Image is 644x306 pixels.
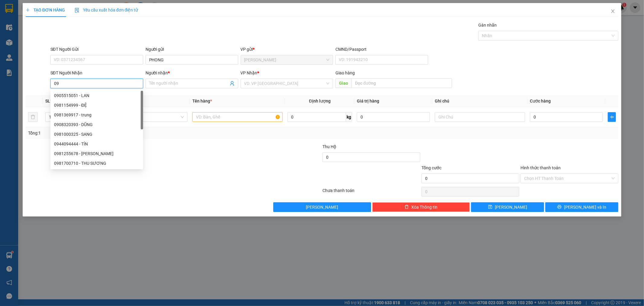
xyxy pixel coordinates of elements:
div: 0981700710 - THU SƯƠNG [50,158,143,168]
div: 0908320393 - DŨNG [50,120,143,129]
span: [PERSON_NAME] [306,204,338,210]
div: 0981000325 - SANG [54,131,139,138]
span: Giao [335,78,351,88]
input: Ghi Chú [435,112,525,122]
img: logo.jpg [8,8,38,38]
span: Tổng cước [421,165,441,170]
span: [PERSON_NAME] [495,204,527,210]
div: 0981369917 - trung [54,112,139,118]
th: Ghi chú [432,95,527,107]
div: Chưa thanh toán [322,187,421,198]
span: Giá trị hàng [357,99,379,103]
span: kg [346,112,352,122]
span: Yêu cầu xuất hóa đơn điện tử [75,8,138,12]
input: Dọc đường [351,78,452,88]
span: [PERSON_NAME] và In [564,204,606,210]
img: logo.jpg [84,8,98,22]
span: plus [608,115,616,119]
div: Người nhận [146,70,238,76]
button: plus [608,112,616,122]
button: Close [604,3,621,20]
div: SĐT Người Gửi [50,46,143,53]
button: [PERSON_NAME] [273,202,371,212]
div: 0981154999 - ĐỆ [50,100,143,110]
span: user-add [230,81,235,86]
div: SĐT Người Nhận [50,70,143,76]
div: 0981700710 - THU SƯƠNG [54,160,139,167]
span: Tên hàng [192,99,212,103]
span: Xóa Thông tin [411,204,437,210]
div: 0908320393 - DŨNG [54,121,139,128]
li: (c) 2017 [69,29,101,36]
input: 0 [357,112,430,122]
div: 0981369917 - trung [50,110,143,120]
div: VP gửi [241,46,333,53]
span: VP Nhận [241,70,258,75]
span: Thu Hộ [322,144,336,149]
div: 0981000325 - SANG [50,129,143,139]
button: save[PERSON_NAME] [471,202,544,212]
b: BIÊN NHẬN GỬI HÀNG [49,9,68,48]
span: delete [405,205,409,210]
label: Hình thức thanh toán [521,165,561,170]
div: 0944094444 - TÍN [50,139,143,149]
img: icon [75,8,79,13]
span: Giao hàng [335,70,355,75]
span: TẠO ĐƠN HÀNG [26,8,65,12]
b: [DOMAIN_NAME] [69,23,101,28]
div: 0944094444 - TÍN [54,141,139,147]
span: plus [26,8,30,12]
span: close [610,9,615,14]
label: Gán nhãn [478,23,497,28]
span: Cước hàng [530,99,551,103]
button: deleteXóa Thông tin [372,202,470,212]
div: Người gửi [146,46,238,53]
button: delete [28,112,38,122]
div: CMND/Passport [335,46,428,53]
div: 0905515051 - LAN [50,91,143,100]
div: Tổng: 1 [28,130,248,136]
span: Định lượng [309,99,331,103]
span: printer [557,205,562,210]
span: save [488,205,492,210]
div: 0981255678 - ANH ĐÀO [50,149,143,158]
span: Lê Hồng Phong [244,55,330,64]
input: VD: Bàn, Ghế [192,112,283,122]
div: 0981255678 - [PERSON_NAME] [54,150,139,157]
div: 0905515051 - LAN [54,92,139,99]
div: 0981154999 - ĐỆ [54,102,139,109]
span: SL [45,99,50,103]
button: printer[PERSON_NAME] và In [545,202,618,212]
